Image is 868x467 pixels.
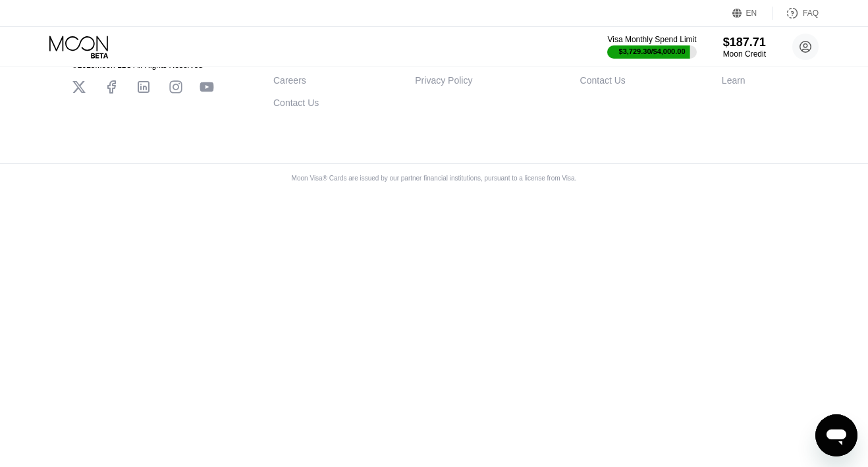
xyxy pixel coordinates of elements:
div: $187.71 [723,36,766,49]
div: FAQ [773,7,819,20]
iframe: Кнопка запуска окна обмена сообщениями [815,414,857,456]
div: Contact Us [273,97,319,108]
div: Learn [722,75,746,86]
div: Moon Visa® Cards are issued by our partner financial institutions, pursuant to a license from Visa. [281,175,587,182]
div: EN [746,9,757,18]
div: Privacy Policy [415,75,472,86]
div: FAQ [803,9,819,18]
div: Visa Monthly Spend Limit [607,35,696,44]
div: Contact Us [580,75,626,86]
div: Moon Credit [723,49,766,59]
div: Visa Monthly Spend Limit$3,729.30/$4,000.00 [607,35,696,59]
div: $187.71Moon Credit [723,36,766,59]
div: Careers [273,75,306,86]
div: $3,729.30 / $4,000.00 [619,47,686,55]
div: EN [732,7,773,20]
